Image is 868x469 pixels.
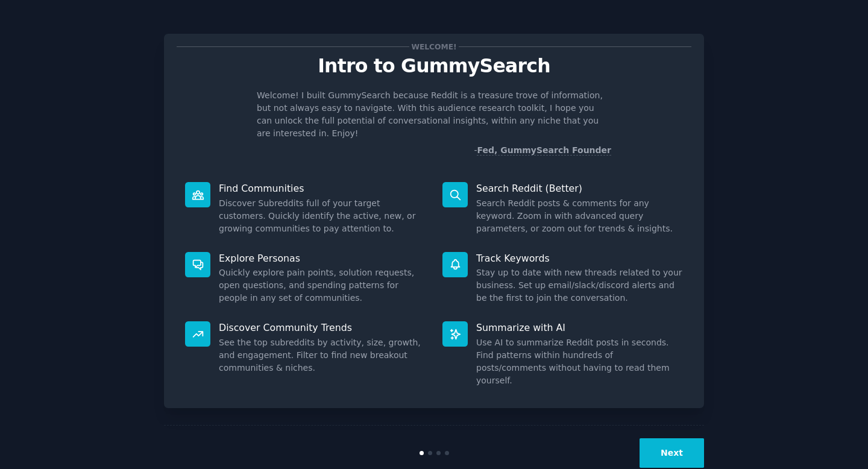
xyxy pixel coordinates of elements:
[476,336,683,387] dd: Use AI to summarize Reddit posts in seconds. Find patterns within hundreds of posts/comments with...
[476,266,683,304] dd: Stay up to date with new threads related to your business. Set up email/slack/discord alerts and ...
[219,321,426,334] p: Discover Community Trends
[476,321,683,334] p: Summarize with AI
[257,89,611,140] p: Welcome! I built GummySearch because Reddit is a treasure trove of information, but not always ea...
[477,145,611,156] a: Fed, GummySearch Founder
[476,252,683,265] p: Track Keywords
[476,182,683,195] p: Search Reddit (Better)
[219,252,426,265] p: Explore Personas
[476,197,683,235] dd: Search Reddit posts & comments for any keyword. Zoom in with advanced query parameters, or zoom o...
[177,55,691,77] p: Intro to GummySearch
[474,144,611,157] div: -
[640,438,704,468] button: Next
[219,266,426,304] dd: Quickly explore pain points, solution requests, open questions, and spending patterns for people ...
[409,40,459,53] span: Welcome!
[219,197,426,235] dd: Discover Subreddits full of your target customers. Quickly identify the active, new, or growing c...
[219,336,426,374] dd: See the top subreddits by activity, size, growth, and engagement. Filter to find new breakout com...
[219,182,426,195] p: Find Communities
